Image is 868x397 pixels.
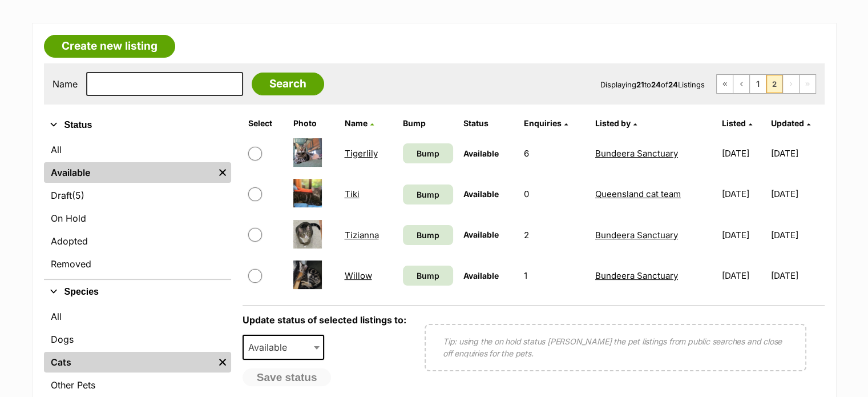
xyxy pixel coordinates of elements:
[72,189,84,202] span: (5)
[214,162,231,183] a: Remove filter
[771,134,823,173] td: [DATE]
[636,80,644,89] strong: 21
[44,306,231,327] a: All
[243,368,332,387] button: Save status
[44,284,231,299] button: Species
[244,114,288,133] th: Select
[344,148,377,159] a: Tigerlily
[398,114,458,133] th: Bump
[44,118,231,133] button: Status
[595,148,678,159] a: Bundeera Sanctuary
[595,118,637,128] a: Listed by
[289,114,339,133] th: Photo
[717,134,770,173] td: [DATE]
[600,80,705,89] span: Displaying to of Listings
[766,75,782,93] span: Page 2
[443,335,788,359] p: Tip: using the on hold status [PERSON_NAME] the pet listings from public searches and close off e...
[344,189,359,199] a: Tiki
[344,270,372,281] a: Willow
[771,215,823,255] td: [DATE]
[44,254,231,274] a: Removed
[783,75,799,93] span: Next page
[519,256,589,295] td: 1
[717,174,770,214] td: [DATE]
[733,75,749,93] a: Previous page
[403,185,453,204] a: Bump
[44,162,214,183] a: Available
[44,329,231,350] a: Dogs
[716,74,816,94] nav: Pagination
[771,118,804,128] span: Updated
[344,118,373,128] a: Name
[668,80,678,89] strong: 24
[403,225,453,245] a: Bump
[44,139,231,160] a: All
[722,118,746,128] span: Listed
[651,80,661,89] strong: 24
[519,174,589,214] td: 0
[53,79,78,89] label: Name
[523,118,561,128] span: translation missing: en.admin.listings.index.attributes.enquiries
[44,35,175,58] a: Create new listing
[595,270,678,281] a: Bundeera Sanctuary
[344,230,378,240] a: Tizianna
[519,215,589,255] td: 2
[717,256,770,295] td: [DATE]
[519,134,589,173] td: 6
[750,75,766,93] a: Page 1
[523,118,567,128] a: Enquiries
[463,149,499,158] span: Available
[463,189,499,199] span: Available
[417,147,439,159] span: Bump
[722,118,752,128] a: Listed
[595,230,678,240] a: Bundeera Sanctuary
[44,231,231,251] a: Adopted
[243,335,325,360] span: Available
[417,270,439,282] span: Bump
[44,375,231,395] a: Other Pets
[595,118,631,128] span: Listed by
[459,114,518,133] th: Status
[214,352,231,372] a: Remove filter
[417,189,439,200] span: Bump
[243,314,406,326] label: Update status of selected listings to:
[463,230,499,239] span: Available
[800,75,815,93] span: Last page
[344,118,367,128] span: Name
[403,266,453,286] a: Bump
[771,256,823,295] td: [DATE]
[417,229,439,241] span: Bump
[44,137,231,279] div: Status
[717,75,733,93] a: First page
[463,271,499,280] span: Available
[252,73,324,95] input: Search
[44,185,231,206] a: Draft
[595,189,681,199] a: Queensland cat team
[403,143,453,163] a: Bump
[44,352,214,372] a: Cats
[44,208,231,228] a: On Hold
[717,215,770,255] td: [DATE]
[771,118,810,128] a: Updated
[244,339,298,355] span: Available
[771,174,823,214] td: [DATE]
